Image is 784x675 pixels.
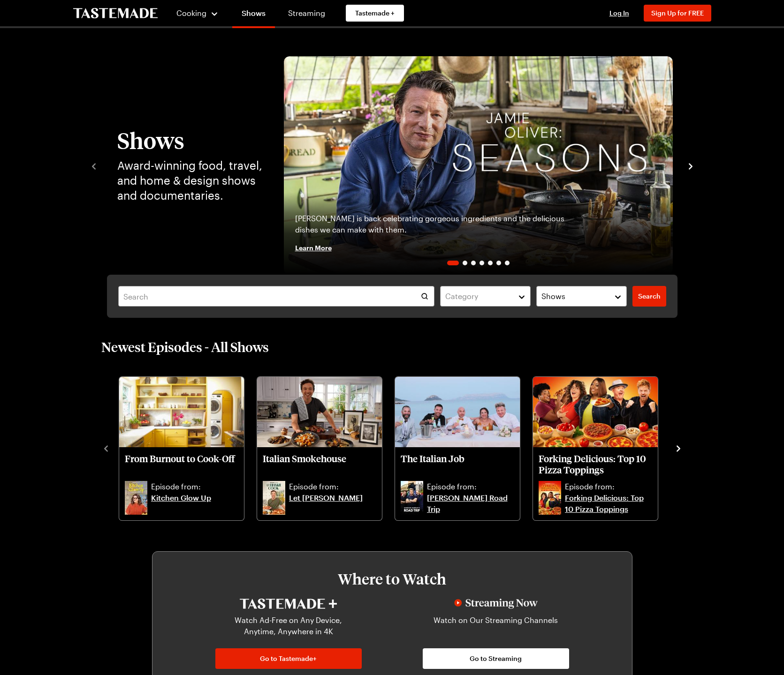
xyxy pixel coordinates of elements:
[118,374,256,521] div: 1 / 10
[295,243,332,252] span: Learn More
[256,374,394,521] div: 2 / 10
[176,8,206,17] span: Cooking
[539,453,652,475] p: Forking Delicious: Top 10 Pizza Toppings
[532,374,670,521] div: 4 / 10
[355,8,395,18] span: Tastemade +
[638,292,661,301] span: Search
[117,128,265,152] h1: Shows
[119,377,244,447] img: From Burnout to Cook-Off
[565,481,652,492] p: Episode from:
[541,291,565,302] span: Shows
[125,453,238,479] a: From Burnout to Cook-Off
[632,286,666,307] a: filters
[533,377,658,447] img: Forking Delicious: Top 10 Pizza Toppings
[221,615,356,637] p: Watch Ad-Free on Any Device, Anytime, Anywhere in 4K
[181,570,604,587] h3: Where to Watch
[263,453,376,479] a: Italian Smokehouse
[536,286,627,307] button: Shows
[240,599,337,609] img: Tastemade+
[395,377,520,520] div: The Italian Job
[289,492,376,515] a: Let [PERSON_NAME]
[394,374,532,521] div: 3 / 10
[496,261,501,265] span: Go to slide 6
[260,654,317,663] span: Go to Tastemade+
[289,481,376,492] p: Episode from:
[454,599,538,609] img: Streaming
[423,648,569,669] a: Go to Streaming
[470,654,522,663] span: Go to Streaming
[440,286,531,307] button: Category
[117,158,265,203] p: Award-winning food, travel, and home & design shows and documentaries.
[463,261,467,265] span: Go to slide 2
[101,442,111,453] button: navigate to previous item
[151,492,238,515] a: Kitchen Glow Up
[651,9,704,17] span: Sign Up for FREE
[427,481,514,492] p: Episode from:
[565,492,652,515] a: Forking Delicious: Top 10 Pizza Toppings
[151,481,238,492] p: Episode from:
[395,377,520,447] img: The Italian Job
[346,5,404,22] a: Tastemade +
[284,56,673,275] img: Jamie Oliver: Seasons
[601,8,638,18] button: Log In
[284,56,673,275] div: 1 / 7
[488,261,493,265] span: Go to slide 5
[118,286,435,307] input: Search
[119,377,244,520] div: From Burnout to Cook-Off
[263,453,376,475] p: Italian Smokehouse
[401,453,514,479] a: The Italian Job
[505,261,510,265] span: Go to slide 7
[427,492,514,515] a: [PERSON_NAME] Road Trip
[232,2,275,28] a: Shows
[445,291,511,302] div: Category
[176,2,219,24] button: Cooking
[257,377,382,520] div: Italian Smokehouse
[73,8,158,19] a: To Tastemade Home Page
[533,377,658,520] div: Forking Delicious: Top 10 Pizza Toppings
[447,261,459,265] span: Go to slide 1
[609,9,629,17] span: Log In
[539,453,652,479] a: Forking Delicious: Top 10 Pizza Toppings
[295,213,588,235] p: [PERSON_NAME] is back celebrating gorgeous ingredients and the delicious dishes we can make with ...
[471,261,476,265] span: Go to slide 3
[401,453,514,475] p: The Italian Job
[428,615,563,637] p: Watch on Our Streaming Channels
[644,5,711,22] button: Sign Up for FREE
[686,160,695,171] button: navigate to next item
[480,261,484,265] span: Go to slide 4
[125,453,238,475] p: From Burnout to Cook-Off
[215,648,362,669] a: Go to Tastemade+
[284,56,673,275] a: Jamie Oliver: Seasons[PERSON_NAME] is back celebrating gorgeous ingredients and the delicious dis...
[89,160,99,171] button: navigate to previous item
[674,442,683,453] button: navigate to next item
[101,338,269,355] h2: Newest Episodes - All Shows
[257,377,382,447] img: Italian Smokehouse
